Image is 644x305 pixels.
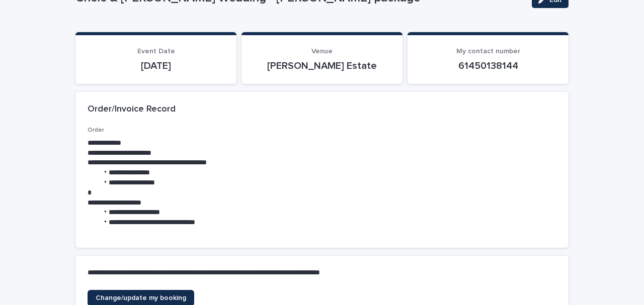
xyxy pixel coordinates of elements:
span: Change/update my booking [96,294,186,301]
h2: Order/Invoice Record [88,104,176,115]
p: [DATE] [88,60,224,72]
p: 61450138144 [420,60,556,72]
p: [PERSON_NAME] Estate [254,60,390,72]
span: Order [88,127,104,133]
span: Event Date [137,48,175,55]
span: My contact number [456,48,520,55]
span: Venue [311,48,333,55]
